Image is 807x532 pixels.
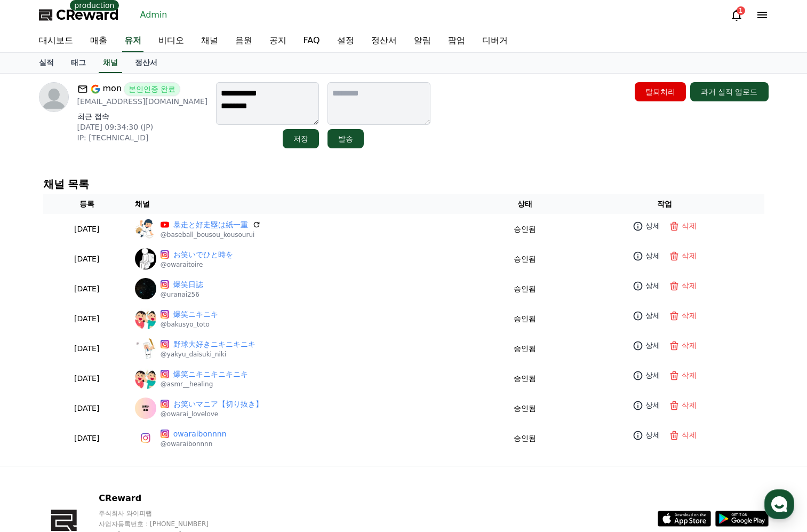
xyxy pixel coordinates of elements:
th: 채널 [131,194,485,214]
p: [DATE] [47,433,126,444]
p: [DATE] [47,343,126,354]
p: 사업자등록번호 : [PHONE_NUMBER] [99,520,286,528]
a: owaraibonnnn [173,428,227,440]
p: 최근 접속 [77,111,208,122]
p: [DATE] [47,224,126,235]
img: profile image [39,82,69,112]
img: 爆笑ニキニキニキニキ [135,368,156,389]
button: 저장 [283,129,319,148]
a: 상세 [630,248,662,264]
p: 삭제 [682,220,697,232]
a: 대시보드 [30,30,82,52]
img: 爆笑日誌 [135,278,156,299]
a: 野球大好きニキニキニキ [173,339,255,350]
span: CReward [56,6,119,23]
img: owaraibonnnn [135,427,156,449]
p: 상세 [645,430,660,441]
p: 상세 [645,280,660,291]
p: 상세 [645,370,660,381]
button: 삭제 [667,338,699,353]
button: 삭제 [667,368,699,383]
a: CReward [39,6,119,23]
p: [DATE] [47,283,126,295]
p: 삭제 [682,400,697,411]
p: [DATE] [47,253,126,265]
button: 삭제 [667,248,699,264]
a: 상세 [630,308,662,323]
a: 비디오 [150,30,193,52]
p: @owaraibonnnn [161,440,227,448]
p: 승인됨 [514,373,536,384]
a: 상세 [630,398,662,413]
p: [DATE] [47,373,126,384]
button: 발송 [327,129,364,148]
p: @uranai256 [161,290,203,299]
p: 삭제 [682,280,697,291]
a: 爆笑日誌 [173,279,203,290]
img: お笑いマニア【切り抜き】 [135,398,156,419]
img: 暴走と好走塁は紙一重 [135,218,156,240]
a: 爆笑ニキニキ [173,309,218,320]
a: FAQ [295,30,329,52]
p: [DATE] [47,403,126,414]
p: @owaraitoire [161,260,233,269]
a: 暴走と好走塁は紙一重 [173,219,248,231]
a: 태그 [62,53,94,73]
button: 탈퇴처리 [635,82,686,101]
p: 상세 [645,340,660,351]
p: 삭제 [682,250,697,261]
a: 공지 [261,30,295,52]
a: 홈 [3,338,70,365]
p: 승인됨 [514,224,536,235]
a: 상세 [630,368,662,383]
p: 상세 [645,250,660,261]
p: 주식회사 와이피랩 [99,509,286,518]
span: 대화 [98,355,110,363]
img: 野球大好きニキニキニキ [135,338,156,359]
p: [DATE] [47,313,126,324]
p: 승인됨 [514,313,536,324]
a: 음원 [227,30,261,52]
p: 삭제 [682,340,697,351]
p: 상세 [645,310,660,321]
p: @yakyu_daisuki_niki [161,350,255,359]
th: 상태 [485,194,565,214]
a: 상세 [630,338,662,353]
p: 삭제 [682,370,697,381]
h4: 채널 목록 [43,178,764,190]
p: @asmr__healing [161,380,248,388]
button: 삭제 [667,308,699,323]
p: 삭제 [682,430,697,441]
a: 爆笑ニキニキニキニキ [173,369,248,380]
a: Admin [136,6,172,23]
p: @baseball_bousou_kousourui [161,231,261,239]
span: 본인인증 완료 [124,82,180,96]
a: 설정 [329,30,363,52]
button: 삭제 [667,398,699,413]
a: 팝업 [440,30,474,52]
a: 1 [730,9,743,21]
a: 채널 [99,53,122,73]
p: [DATE] 09:34:30 (JP) [77,122,208,132]
span: 홈 [34,354,40,363]
a: 상세 [630,218,662,234]
a: お笑いマニア【切り抜き】 [173,399,263,410]
div: 1 [737,6,745,15]
a: 유저 [122,30,143,52]
th: 작업 [565,194,764,214]
p: 승인됨 [514,343,536,354]
p: @owarai_lovelove [161,410,263,418]
a: 설정 [138,338,205,365]
p: 삭제 [682,310,697,321]
p: 승인됨 [514,283,536,295]
p: 상세 [645,400,660,411]
a: お笑いでひと時を [173,249,233,260]
a: 대화 [70,338,138,365]
a: 정산서 [363,30,405,52]
a: 실적 [30,53,62,73]
a: 디버거 [474,30,516,52]
p: 승인됨 [514,403,536,414]
a: 정산서 [126,53,166,73]
span: 설정 [165,354,178,363]
a: 알림 [405,30,440,52]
